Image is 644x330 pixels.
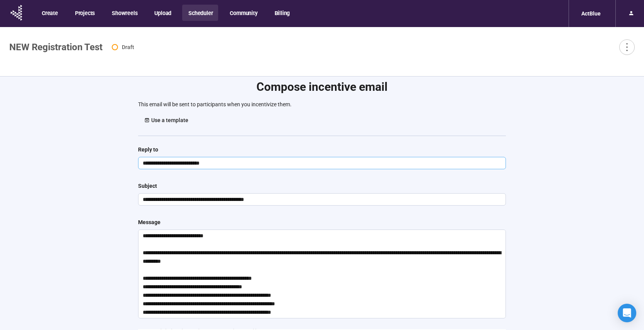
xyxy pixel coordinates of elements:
button: Create [36,5,63,21]
div: Subject [138,182,157,190]
button: Scheduler [182,5,218,21]
button: Use a template [138,114,195,126]
h2: Compose incentive email [138,80,506,94]
button: Projects [69,5,100,21]
button: more [619,39,635,55]
button: Upload [148,5,177,21]
div: Use a template [151,116,188,124]
span: more [622,42,632,52]
button: Billing [268,5,296,21]
button: Showreels [106,5,143,21]
div: Message [138,218,161,226]
span: Draft [122,44,134,50]
div: ActBlue [577,6,605,21]
h1: NEW Registration Test [9,42,102,53]
p: This email will be sent to participants when you incentivize them. [138,100,506,109]
button: Community [224,5,263,21]
div: Reply to [138,145,158,154]
div: Open Intercom Messenger [618,304,636,322]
